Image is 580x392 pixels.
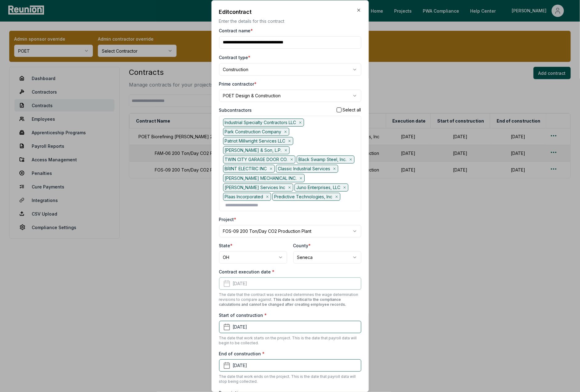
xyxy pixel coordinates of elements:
div: Classic Industrial Services [276,165,338,173]
div: Juno Enterprises, LLC [294,184,348,192]
label: Contract type [219,55,251,60]
label: End of construction [219,350,265,357]
p: The date that work ends on the project. This is the date that payroll data will stop being collec... [219,374,361,384]
div: [PERSON_NAME] & Son, L.P. [223,146,290,154]
label: State [219,242,233,249]
label: County [293,242,311,249]
p: Enter the details for this contract [219,18,361,24]
span: This date is critical to the compliance calculations and cannot be changed after creating employe... [219,297,346,307]
div: TWIN CITY GARAGE DOOR CO. [223,156,296,164]
label: Project [219,216,237,223]
label: Start of construction [219,312,267,318]
label: Subcontractors [219,107,252,113]
div: Plaas Incorporated [223,193,271,201]
h2: Edit contract [219,8,361,16]
button: [DATE] [219,321,361,333]
p: The date that work starts on the project. This is the date that payroll data will begin to be col... [219,336,361,346]
div: Predictive Technologies, Inc [272,193,340,201]
div: Black Swamp Steel, Inc. [297,156,354,164]
div: Industrial Specialty Contractors LLC [223,119,304,127]
div: [PERSON_NAME] MECHANICAL INC. [223,174,305,182]
span: The date that the contract was executed determines the wage determination revisions to compare ag... [219,292,358,307]
div: Patriot Millwright Services LLC [223,137,294,145]
label: Prime contractor [219,81,257,87]
div: Park Construction Company [223,128,290,136]
div: [PERSON_NAME] Services Inc [223,184,294,192]
label: Contract name [219,27,253,34]
label: Contract execution date [219,269,275,275]
div: BRINT ELECTRIC INC [223,165,275,173]
button: [DATE] [219,359,361,372]
label: Select all [343,108,361,112]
